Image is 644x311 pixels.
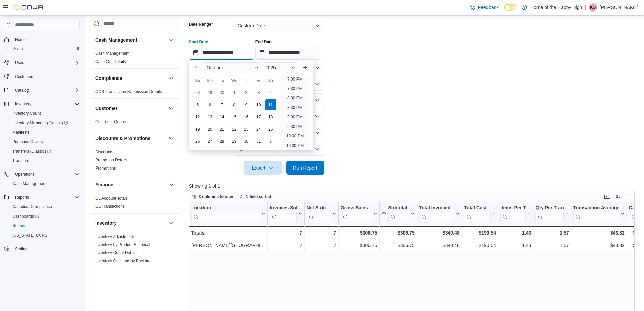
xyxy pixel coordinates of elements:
[205,87,215,98] div: day-29
[191,229,265,237] div: Totals
[189,183,639,190] p: Showing 1 of 1
[241,87,252,98] div: day-2
[12,149,51,154] span: Transfers (Classic)
[9,45,25,53] a: Users
[12,100,80,108] span: Inventory
[192,87,203,98] div: day-28
[217,124,228,135] div: day-21
[7,156,82,165] button: Transfers
[535,241,569,249] div: 1.57
[241,99,252,110] div: day-9
[90,194,181,213] div: Finance
[464,205,490,222] div: Total Cost
[253,136,264,147] div: day-31
[15,74,34,80] span: Customers
[9,180,49,188] a: Cash Management
[464,205,496,222] button: Total Cost
[241,124,252,135] div: day-23
[589,3,597,12] div: Krystle Glover
[95,150,113,154] a: Discounts
[9,109,80,117] span: Inventory Count
[285,113,305,121] li: 9:00 PM
[4,32,80,271] nav: Complex example
[340,205,372,222] div: Gross Sales
[229,124,240,135] div: day-22
[167,74,175,82] button: Compliance
[9,203,55,211] a: Canadian Compliance
[265,124,276,135] div: day-25
[9,138,80,146] span: Purchase Orders
[340,205,372,212] div: Gross Sales
[95,59,126,64] span: Cash Out Details
[1,99,82,109] button: Inventory
[217,75,228,86] div: Tu
[12,130,29,135] span: Manifests
[95,242,150,247] span: Inventory by Product Historical
[12,36,28,44] a: Home
[9,231,80,239] span: Washington CCRS
[95,59,126,64] a: Cash Out Details
[12,170,80,178] span: Operations
[95,119,126,124] a: Customer Queue
[192,99,203,110] div: day-5
[285,104,305,112] li: 8:30 PM
[192,87,277,148] div: October, 2025
[9,128,80,136] span: Manifests
[95,135,150,142] h3: Discounts & Promotions
[12,245,80,253] span: Settings
[9,119,71,127] a: Inventory Manager (Classic)
[229,112,240,123] div: day-15
[535,205,563,222] div: Qty Per Transaction
[95,181,166,188] button: Finance
[192,62,202,73] button: Previous Month
[12,214,39,219] span: Dashboards
[95,196,128,201] span: GL Account Totals
[167,36,175,44] button: Cash Management
[95,75,122,82] h3: Compliance
[217,99,228,110] div: day-7
[9,212,80,220] span: Dashboards
[95,234,135,239] span: Inventory Adjustments
[9,157,32,165] a: Transfers
[95,242,150,247] a: Inventory by Product Historical
[270,205,296,212] div: Invoices Sold
[573,205,625,222] button: Transaction Average
[590,3,596,12] span: KG
[15,172,35,177] span: Operations
[205,75,215,86] div: Mo
[90,88,181,98] div: Compliance
[7,128,82,137] button: Manifests
[253,75,264,86] div: Fr
[9,231,50,239] a: [US_STATE] CCRS
[535,205,563,212] div: Qty Per Transaction
[388,205,409,222] div: Subtotal
[9,147,54,155] a: Transfers (Classic)
[95,51,129,56] span: Cash Management
[9,147,80,155] span: Transfers (Classic)
[535,229,569,237] div: 1.57
[255,39,273,45] label: End Date
[600,3,639,12] p: [PERSON_NAME]
[573,205,619,212] div: Transaction Average
[306,241,336,249] div: 7
[1,86,82,95] button: Catalog
[255,46,320,60] input: Press the down key to open a popover containing a calendar.
[241,112,252,123] div: day-16
[12,193,32,201] button: Reports
[95,220,166,226] button: Inventory
[12,181,46,186] span: Cash Management
[205,99,215,110] div: day-6
[189,193,236,201] button: 8 columns hidden
[265,112,276,123] div: day-18
[315,97,320,103] button: Open list of options
[241,75,252,86] div: Th
[340,241,377,249] div: $306.75
[95,204,125,209] a: GL Transactions
[241,136,252,147] div: day-30
[167,181,175,189] button: Finance
[265,87,276,98] div: day-4
[12,170,38,178] button: Operations
[340,205,377,222] button: Gross Sales
[265,75,276,86] div: Sa
[204,62,261,73] div: Button. Open the month selector. October is currently selected.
